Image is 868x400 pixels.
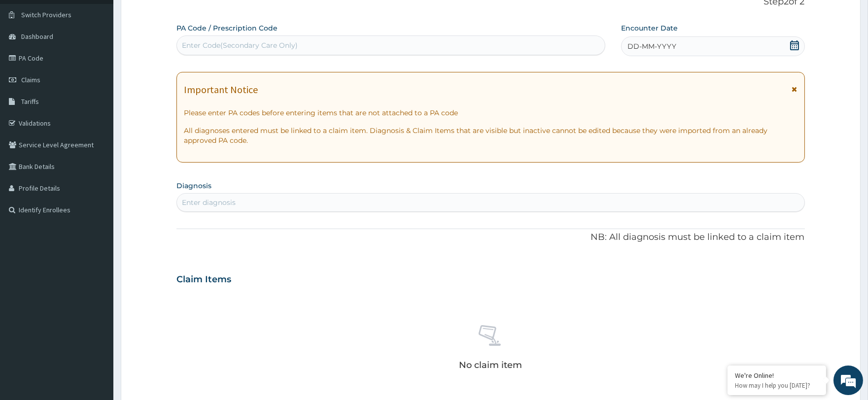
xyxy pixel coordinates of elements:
p: Please enter PA codes before entering items that are not attached to a PA code [184,108,797,118]
span: Claims [21,75,40,84]
span: DD-MM-YYYY [627,41,676,51]
div: Enter diagnosis [182,198,236,207]
p: All diagnoses entered must be linked to a claim item. Diagnosis & Claim Items that are visible bu... [184,126,797,145]
div: We're Online! [735,371,819,380]
img: d_794563401_company_1708531726252_794563401 [18,49,40,74]
label: Encounter Date [621,23,678,33]
span: Tariffs [21,97,39,106]
h3: Claim Items [176,274,231,285]
h1: Important Notice [184,84,258,95]
div: Enter Code(Secondary Care Only) [182,40,298,50]
p: How may I help you today? [735,381,819,390]
span: Switch Providers [21,10,71,19]
label: PA Code / Prescription Code [176,23,278,33]
p: No claim item [459,360,522,370]
span: We're online! [57,124,136,224]
textarea: Type your message and hit 'Enter' [5,269,188,303]
div: Minimize live chat window [162,5,185,29]
label: Diagnosis [176,181,211,191]
div: Chat with us now [51,55,166,68]
p: NB: All diagnosis must be linked to a claim item [176,231,804,244]
span: Dashboard [21,32,53,41]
